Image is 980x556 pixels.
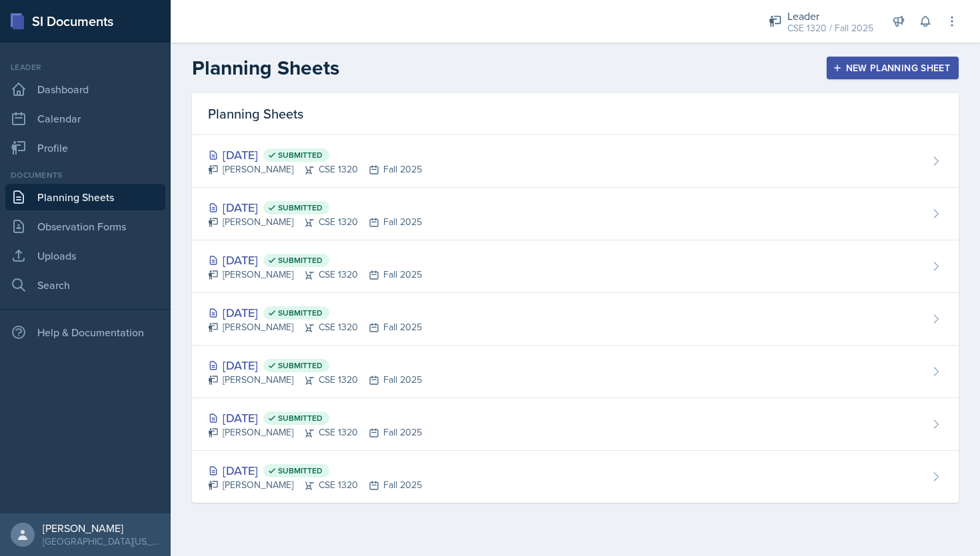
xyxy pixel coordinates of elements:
[5,135,165,161] a: Profile
[5,61,165,73] div: Leader
[278,360,323,371] span: Submitted
[835,63,950,73] div: New Planning Sheet
[192,451,959,503] a: [DATE] Submitted [PERSON_NAME]CSE 1320Fall 2025
[208,198,422,216] div: [DATE]
[208,146,422,164] div: [DATE]
[208,478,422,492] div: [PERSON_NAME] CSE 1320 Fall 2025
[208,373,422,387] div: [PERSON_NAME] CSE 1320 Fall 2025
[208,461,422,479] div: [DATE]
[5,169,165,181] div: Documents
[208,162,422,176] div: [PERSON_NAME] CSE 1320 Fall 2025
[5,213,165,240] a: Observation Forms
[208,320,422,334] div: [PERSON_NAME] CSE 1320 Fall 2025
[192,93,959,135] div: Planning Sheets
[278,465,323,476] span: Submitted
[192,135,959,188] a: [DATE] Submitted [PERSON_NAME]CSE 1320Fall 2025
[192,240,959,293] a: [DATE] Submitted [PERSON_NAME]CSE 1320Fall 2025
[5,184,165,210] a: Planning Sheets
[827,57,959,79] button: New Planning Sheet
[192,293,959,346] a: [DATE] Submitted [PERSON_NAME]CSE 1320Fall 2025
[208,215,422,229] div: [PERSON_NAME] CSE 1320 Fall 2025
[278,150,323,160] span: Submitted
[208,409,422,427] div: [DATE]
[278,413,323,423] span: Submitted
[278,308,323,318] span: Submitted
[43,535,160,548] div: [GEOGRAPHIC_DATA][US_STATE]
[787,21,873,35] div: CSE 1320 / Fall 2025
[192,346,959,398] a: [DATE] Submitted [PERSON_NAME]CSE 1320Fall 2025
[278,202,323,213] span: Submitted
[43,521,160,535] div: [PERSON_NAME]
[5,76,165,103] a: Dashboard
[5,105,165,132] a: Calendar
[192,398,959,451] a: [DATE] Submitted [PERSON_NAME]CSE 1320Fall 2025
[208,268,422,282] div: [PERSON_NAME] CSE 1320 Fall 2025
[278,255,323,266] span: Submitted
[208,304,422,322] div: [DATE]
[208,251,422,269] div: [DATE]
[208,356,422,374] div: [DATE]
[192,188,959,240] a: [DATE] Submitted [PERSON_NAME]CSE 1320Fall 2025
[5,272,165,298] a: Search
[5,319,165,346] div: Help & Documentation
[787,8,873,24] div: Leader
[192,56,339,80] h2: Planning Sheets
[208,425,422,439] div: [PERSON_NAME] CSE 1320 Fall 2025
[5,242,165,269] a: Uploads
